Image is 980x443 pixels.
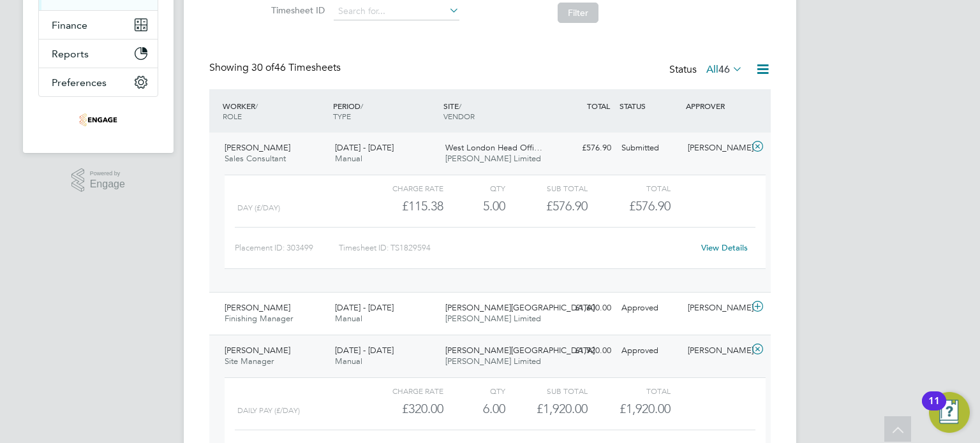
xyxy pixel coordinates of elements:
[616,298,683,319] div: Approved
[335,313,362,324] span: Manual
[223,111,242,121] span: ROLE
[237,203,280,212] span: Day (£/day)
[505,196,588,217] div: £576.90
[235,238,339,258] div: Placement ID: 303499
[225,345,290,356] span: [PERSON_NAME]
[445,142,542,153] span: West London Head Offi…
[443,398,505,419] div: 6.00
[71,168,125,192] a: Powered byEngage
[251,61,274,74] span: 30 of
[443,383,505,398] div: QTY
[550,298,616,319] div: £1,600.00
[443,196,505,217] div: 5.00
[52,76,107,89] span: Preferences
[928,401,940,418] div: 11
[361,196,443,217] div: £115.38
[79,110,117,130] img: deverellsmith-logo-retina.png
[587,101,610,111] span: TOTAL
[90,179,125,190] span: Engage
[335,356,362,367] span: Manual
[505,180,588,196] div: Sub Total
[616,340,683,361] div: Approved
[616,138,683,159] div: Submitted
[90,168,125,179] span: Powered by
[445,345,595,356] span: [PERSON_NAME][GEOGRAPHIC_DATA]
[616,94,683,117] div: STATUS
[445,313,541,324] span: [PERSON_NAME] Limited
[39,68,158,96] button: Preferences
[333,111,351,121] span: TYPE
[706,63,743,76] label: All
[52,19,87,31] span: Finance
[629,198,671,214] span: £576.90
[505,398,588,419] div: £1,920.00
[701,242,748,253] a: View Details
[225,142,290,153] span: [PERSON_NAME]
[335,345,394,356] span: [DATE] - [DATE]
[219,94,330,127] div: WORKER
[255,101,258,111] span: /
[360,101,363,111] span: /
[588,180,670,196] div: Total
[225,302,290,313] span: [PERSON_NAME]
[209,61,343,75] div: Showing
[251,61,341,74] span: 46 Timesheets
[683,138,749,159] div: [PERSON_NAME]
[505,383,588,398] div: Sub Total
[683,340,749,361] div: [PERSON_NAME]
[237,406,300,415] span: Daily Pay (£/day)
[445,356,541,367] span: [PERSON_NAME] Limited
[330,94,440,127] div: PERIOD
[683,298,749,319] div: [PERSON_NAME]
[445,302,595,313] span: [PERSON_NAME][GEOGRAPHIC_DATA]
[588,383,670,398] div: Total
[361,383,443,398] div: Charge rate
[620,401,671,416] span: £1,920.00
[459,101,461,111] span: /
[52,48,89,60] span: Reports
[361,180,443,196] div: Charge rate
[225,153,286,164] span: Sales Consultant
[929,392,970,433] button: Open Resource Center, 11 new notifications
[335,302,394,313] span: [DATE] - [DATE]
[440,94,551,127] div: SITE
[443,111,475,121] span: VENDOR
[683,94,749,117] div: APPROVER
[550,340,616,361] div: £1,920.00
[38,110,158,130] a: Go to home page
[339,238,693,258] div: Timesheet ID: TS1829594
[39,40,158,68] button: Reports
[335,153,362,164] span: Manual
[558,3,598,23] button: Filter
[443,180,505,196] div: QTY
[361,398,443,419] div: £320.00
[550,138,616,159] div: £576.90
[334,3,459,20] input: Search for...
[718,63,730,76] span: 46
[225,356,274,367] span: Site Manager
[669,61,745,79] div: Status
[39,11,158,39] button: Finance
[445,153,541,164] span: [PERSON_NAME] Limited
[335,142,394,153] span: [DATE] - [DATE]
[225,313,293,324] span: Finishing Manager
[267,4,325,16] label: Timesheet ID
